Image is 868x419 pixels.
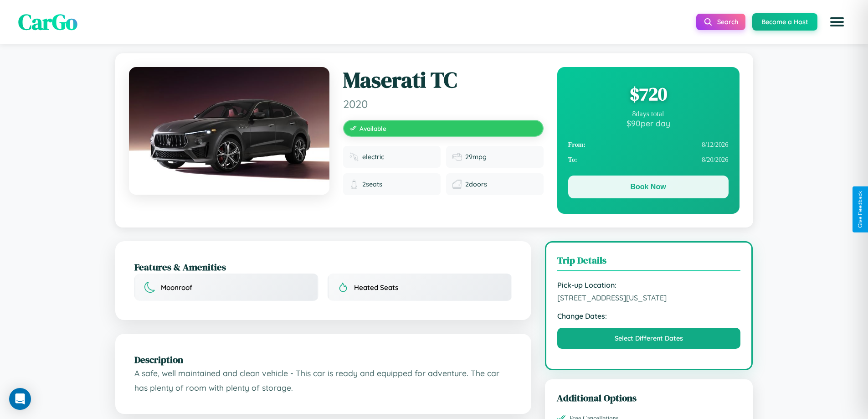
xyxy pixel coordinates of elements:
[360,124,386,132] span: Available
[568,152,729,167] div: 8 / 20 / 2026
[134,366,512,395] p: A safe, well maintained and clean vehicle - This car is ready and equipped for adventure. The car...
[557,280,741,290] strong: Pick-up Location:
[362,180,382,188] span: 2 seats
[824,9,850,35] button: Open menu
[717,18,738,26] span: Search
[465,180,487,188] span: 2 doors
[161,283,192,292] span: Moonroof
[568,110,729,118] div: 8 days total
[557,293,741,302] span: [STREET_ADDRESS][US_STATE]
[452,180,462,189] img: Doors
[362,153,384,161] span: electric
[568,137,729,152] div: 8 / 12 / 2026
[343,67,544,93] h1: Maserati TC
[857,191,863,228] div: Give Feedback
[134,260,512,274] h2: Features & Amenities
[349,152,359,161] img: Fuel type
[568,141,586,149] strong: From:
[9,388,31,410] div: Open Intercom Messenger
[752,13,817,31] button: Become a Host
[557,328,741,349] button: Select Different Dates
[557,391,741,404] h3: Additional Options
[568,156,577,164] strong: To:
[18,7,77,37] span: CarGo
[557,253,741,271] h3: Trip Details
[349,180,359,189] img: Seats
[557,311,741,321] strong: Change Dates:
[568,118,729,128] div: $ 90 per day
[568,176,729,198] button: Book Now
[129,67,329,195] img: Maserati TC 2020
[354,283,398,292] span: Heated Seats
[452,152,462,161] img: Fuel efficiency
[343,97,544,111] span: 2020
[696,14,745,30] button: Search
[568,82,729,106] div: $ 720
[134,353,512,366] h2: Description
[465,153,487,161] span: 29 mpg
